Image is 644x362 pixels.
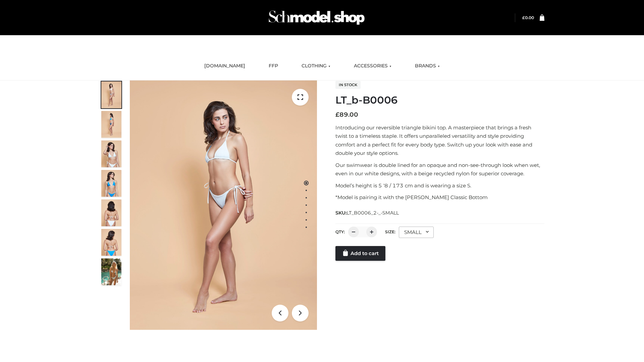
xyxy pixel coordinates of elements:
p: Model’s height is 5 ‘8 / 173 cm and is wearing a size S. [335,181,544,190]
a: Add to cart [335,246,385,261]
div: SMALL [399,227,434,238]
img: ArielClassicBikiniTop_CloudNine_AzureSky_OW114ECO_3-scaled.jpg [101,140,121,167]
span: £ [522,15,525,20]
a: CLOTHING [297,59,335,73]
span: LT_B0006_2-_-SMALL [346,210,399,216]
span: SKU: [335,209,399,217]
bdi: 0.00 [522,15,534,20]
img: ArielClassicBikiniTop_CloudNine_AzureSky_OW114ECO_1 [130,80,317,330]
a: [DOMAIN_NAME] [199,59,250,73]
img: ArielClassicBikiniTop_CloudNine_AzureSky_OW114ECO_2-scaled.jpg [101,111,121,138]
img: ArielClassicBikiniTop_CloudNine_AzureSky_OW114ECO_8-scaled.jpg [101,229,121,256]
p: Introducing our reversible triangle bikini top. A masterpiece that brings a fresh twist to a time... [335,123,544,158]
span: £ [335,111,339,118]
span: In stock [335,81,361,89]
p: *Model is pairing it with the [PERSON_NAME] Classic Bottom [335,193,544,202]
a: £0.00 [522,15,534,20]
label: QTY: [335,229,345,234]
img: Schmodel Admin 964 [266,4,367,31]
a: ACCESSORIES [349,59,396,73]
a: BRANDS [410,59,445,73]
label: Size: [385,229,395,234]
a: FFP [264,59,283,73]
h1: LT_b-B0006 [335,94,544,106]
p: Our swimwear is double lined for an opaque and non-see-through look when wet, even in our white d... [335,161,544,178]
img: ArielClassicBikiniTop_CloudNine_AzureSky_OW114ECO_1-scaled.jpg [101,81,121,108]
img: ArielClassicBikiniTop_CloudNine_AzureSky_OW114ECO_7-scaled.jpg [101,199,121,226]
img: ArielClassicBikiniTop_CloudNine_AzureSky_OW114ECO_4-scaled.jpg [101,170,121,197]
img: Arieltop_CloudNine_AzureSky2.jpg [101,258,121,285]
bdi: 89.00 [335,111,358,118]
